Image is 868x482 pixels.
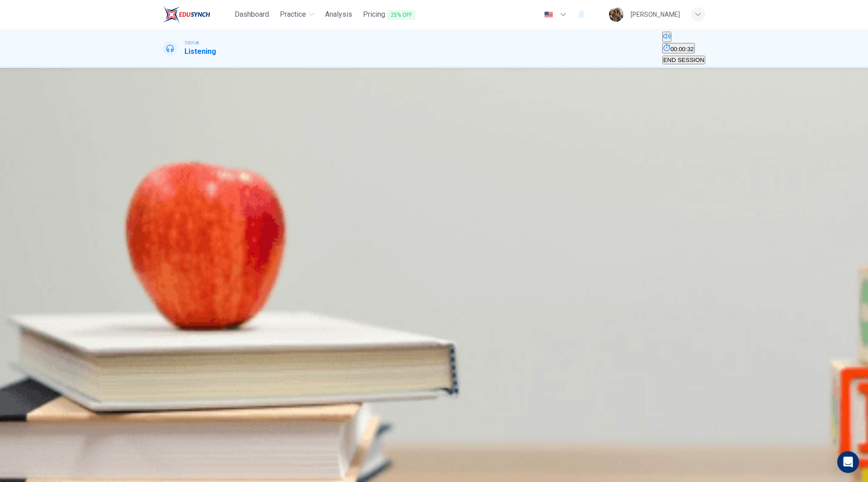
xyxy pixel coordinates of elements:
[662,32,705,43] div: Mute
[662,43,695,53] button: 00:00:32
[631,9,680,20] div: [PERSON_NAME]
[543,11,554,18] img: en
[670,46,694,52] span: 00:00:32
[280,9,306,20] span: Practice
[662,56,705,64] button: END SESSION
[359,6,419,23] button: Pricing25% OFF
[363,9,415,20] span: Pricing
[235,9,269,20] span: Dashboard
[321,6,356,23] button: Analysis
[325,9,352,20] span: Analysis
[837,451,859,473] div: Open Intercom Messenger
[662,43,705,54] div: Hide
[321,6,356,23] a: Analysis
[276,6,318,23] button: Practice
[663,57,704,63] span: END SESSION
[163,5,210,24] img: EduSynch logo
[184,40,199,46] span: TOEFL®
[609,7,623,22] img: Profile picture
[231,6,273,23] button: Dashboard
[184,46,216,57] h1: Listening
[231,6,273,23] a: Dashboard
[387,10,415,20] span: 25% OFF
[163,5,231,24] a: EduSynch logo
